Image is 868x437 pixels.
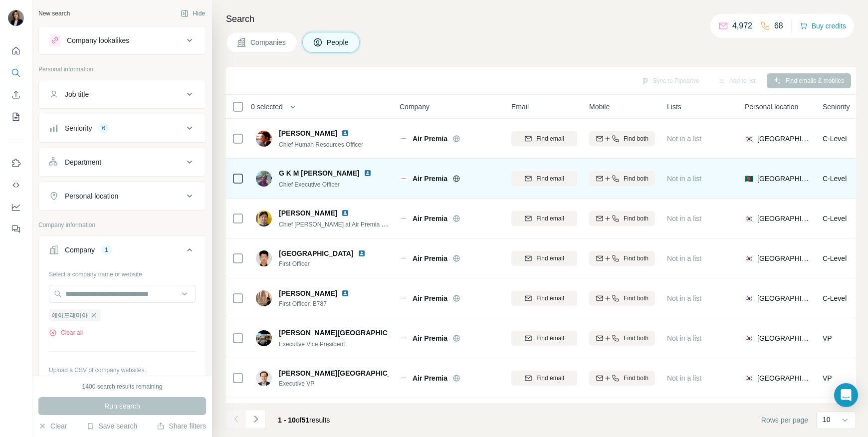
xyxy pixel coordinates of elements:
span: [PERSON_NAME][GEOGRAPHIC_DATA] [279,328,412,338]
span: 0 selected [251,102,283,112]
span: Chief Human Resources Officer [279,141,363,148]
button: Find both [589,131,655,146]
span: Air Premia [413,293,447,303]
button: Find both [589,291,655,306]
span: Find both [624,294,649,303]
span: Chief Executive Officer [279,181,340,188]
span: 51 [302,416,310,424]
span: G K M [PERSON_NAME] [279,168,360,178]
div: Select a company name or website [49,266,196,279]
p: Company information [38,220,206,229]
span: Air Premia [413,174,447,184]
span: Find email [536,374,564,383]
span: Find both [624,134,649,143]
img: Avatar [256,171,272,187]
span: People [327,37,350,47]
img: Logo of Air Premia [400,176,408,180]
div: 1400 search results remaining [82,382,163,391]
img: Logo of Air Premia [400,216,408,220]
span: Company [400,102,430,112]
button: My lists [8,108,24,126]
span: C-Level [823,294,847,302]
img: Avatar [256,131,272,147]
span: 🇧🇩 [745,174,753,184]
img: LinkedIn logo [364,169,372,177]
div: Open Intercom Messenger [834,383,858,407]
button: Use Surfe on LinkedIn [8,154,24,172]
button: Find both [589,371,655,386]
p: Personal information [38,65,206,74]
span: [GEOGRAPHIC_DATA] [757,333,811,343]
span: C-Level [823,215,847,222]
button: Navigate to next page [246,409,266,429]
button: Find email [511,331,577,346]
span: Find both [624,334,649,343]
span: C-Level [823,175,847,183]
span: of [296,416,302,424]
button: Find email [511,371,577,386]
span: Find email [536,214,564,223]
span: Email [511,102,529,112]
span: First Officer [279,259,378,268]
button: Personal location [39,184,206,208]
img: LinkedIn logo [341,129,349,137]
p: Upload a CSV of company websites. [49,366,196,375]
button: Find email [511,211,577,226]
span: 에어프레미아 [52,311,88,320]
span: Chief [PERSON_NAME] at Air Premia Inc. [279,220,391,228]
button: Job title [39,82,206,106]
img: Logo of Air Premia [400,256,408,260]
img: LinkedIn logo [341,209,349,217]
span: 1 - 10 [278,416,296,424]
span: Not in a list [667,374,701,382]
span: [GEOGRAPHIC_DATA] [757,174,811,184]
span: [PERSON_NAME] [279,288,337,298]
button: Clear all [49,328,83,337]
span: Find both [624,254,649,263]
span: [PERSON_NAME] [279,208,337,218]
span: 🇰🇷 [745,214,753,223]
span: Seniority [823,102,850,112]
span: First Officer, B787 [279,299,361,308]
button: Find email [511,171,577,186]
span: results [278,416,330,424]
button: Company lookalikes [39,28,206,52]
div: Department [65,157,101,167]
p: 4,972 [732,20,752,32]
span: Find email [536,294,564,303]
button: Dashboard [8,198,24,216]
button: Find both [589,211,655,226]
div: Company lookalikes [67,35,129,45]
div: 1 [101,245,112,254]
div: Company [65,245,95,255]
img: Avatar [256,250,272,266]
span: 🇰🇷 [745,333,753,343]
div: 6 [98,124,109,133]
button: Use Surfe API [8,176,24,194]
span: [GEOGRAPHIC_DATA] [757,214,811,223]
span: Not in a list [667,215,701,222]
span: [GEOGRAPHIC_DATA] [757,253,811,263]
button: Search [8,64,24,82]
span: VP [823,334,832,342]
span: Air Premia [413,134,447,144]
span: Air Premia [413,214,447,223]
span: Air Premia [413,253,447,263]
span: Rows per page [761,415,808,425]
span: [GEOGRAPHIC_DATA] [757,134,811,144]
span: [GEOGRAPHIC_DATA] [757,373,811,383]
p: 68 [774,20,783,32]
button: Buy credits [800,19,846,33]
span: Find both [624,174,649,183]
span: Not in a list [667,334,701,342]
img: Avatar [256,211,272,226]
span: VP [823,374,832,382]
div: Seniority [65,123,92,133]
h4: Search [226,12,856,26]
p: Your list is private and won't be saved or shared. [49,375,196,384]
button: Department [39,150,206,174]
span: 🇰🇷 [745,134,753,144]
span: Not in a list [667,135,701,143]
span: Not in a list [667,254,701,262]
button: Find email [511,251,577,266]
